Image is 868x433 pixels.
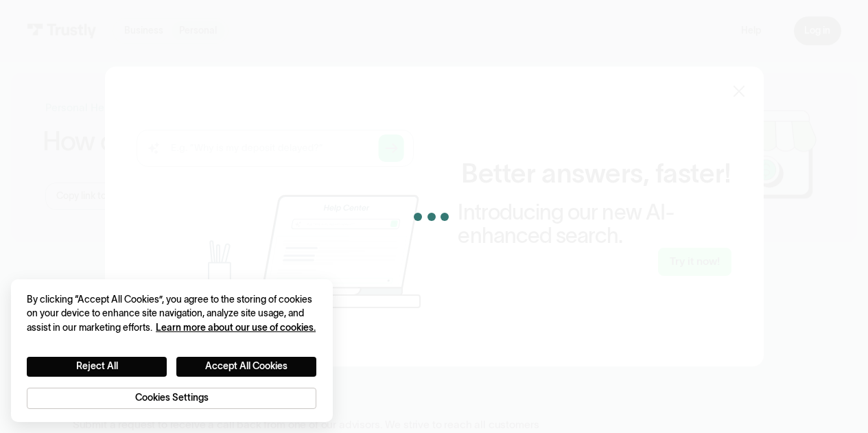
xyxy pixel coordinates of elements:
button: Accept All Cookies [176,357,316,377]
button: Cookies Settings [27,388,316,409]
button: Reject All [27,357,167,377]
div: Cookie banner [11,279,333,422]
a: More information about your privacy, opens in a new tab [156,323,316,333]
div: Privacy [27,293,316,409]
div: By clicking “Accept All Cookies”, you agree to the storing of cookies on your device to enhance s... [27,293,316,336]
